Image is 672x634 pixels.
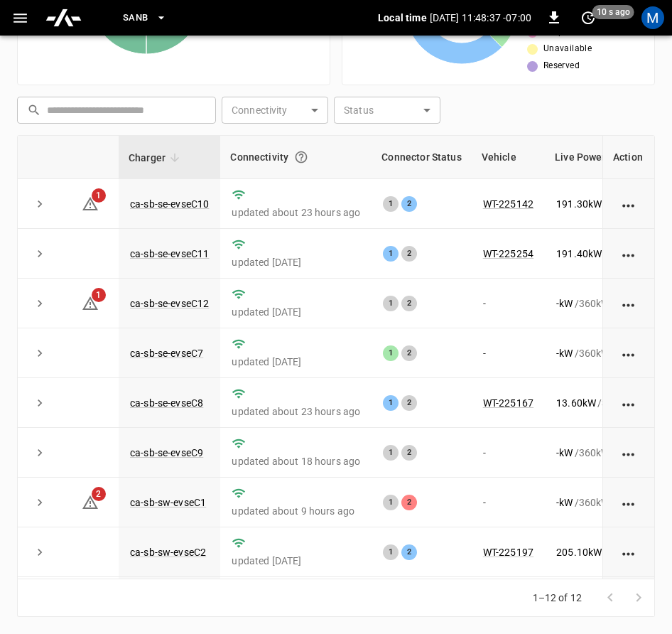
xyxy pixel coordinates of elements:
button: expand row [29,343,50,364]
p: 191.30 kW [556,197,602,211]
p: Local time [378,11,427,25]
div: 1 [383,296,399,311]
a: WT-225142 [483,198,533,210]
a: ca-sb-sw-evseC1 [130,497,206,508]
th: Vehicle [472,136,545,179]
a: WT-225167 [483,397,533,409]
button: SanB [117,4,173,32]
div: / 360 kW [556,446,639,460]
div: / 360 kW [556,247,639,261]
a: ca-sb-se-evseC8 [130,397,203,409]
p: - kW [556,346,573,360]
div: action cell options [620,446,638,460]
p: updated about 23 hours ago [232,404,360,419]
div: 2 [401,495,417,510]
button: expand row [29,442,50,463]
div: 1 [383,445,399,461]
img: ampcontrol.io logo [45,4,82,31]
p: updated [DATE] [232,305,360,319]
a: ca-sb-se-evseC9 [130,447,203,458]
span: 2 [92,487,106,501]
a: 2 [82,496,99,507]
td: - [472,428,545,478]
div: 2 [401,196,417,212]
p: - kW [556,495,573,510]
div: / 360 kW [556,197,639,211]
a: ca-sb-se-evseC11 [130,248,209,259]
p: updated [DATE] [232,355,360,369]
div: action cell options [620,396,638,410]
th: Action [602,136,654,179]
button: expand row [29,193,50,215]
span: Charger [129,149,184,166]
div: action cell options [620,346,638,360]
a: 1 [82,297,99,308]
p: 191.40 kW [556,247,602,261]
a: ca-sb-se-evseC12 [130,298,209,309]
div: action cell options [620,296,638,311]
p: 1–12 of 12 [533,591,582,605]
p: updated [DATE] [232,255,360,269]
div: 1 [383,196,399,212]
p: updated [DATE] [232,554,360,568]
button: expand row [29,293,50,314]
button: expand row [29,542,50,563]
a: 1 [82,197,99,208]
div: action cell options [620,247,638,261]
a: WT-225197 [483,547,533,558]
div: 2 [401,246,417,262]
p: updated about 23 hours ago [232,205,360,220]
div: profile-icon [641,6,664,29]
button: expand row [29,392,50,414]
span: 1 [92,188,106,203]
div: / 360 kW [556,545,639,559]
div: 2 [401,296,417,311]
p: - kW [556,446,573,460]
div: / 360 kW [556,346,639,360]
button: set refresh interval [577,6,600,29]
td: - [472,279,545,328]
td: - [472,328,545,378]
a: ca-sb-se-evseC7 [130,348,203,359]
span: Reserved [543,59,580,73]
div: / 360 kW [556,396,639,410]
div: 1 [383,246,399,262]
button: expand row [29,492,50,513]
div: 2 [401,544,417,560]
div: 1 [383,395,399,411]
span: 1 [92,288,106,302]
p: - kW [556,296,573,311]
div: / 360 kW [556,495,639,510]
th: Live Power [545,136,650,179]
p: 13.60 kW [556,396,596,410]
div: 2 [401,395,417,411]
p: 205.10 kW [556,545,602,559]
div: 1 [383,495,399,510]
td: - [472,478,545,527]
div: Connectivity [230,144,362,170]
a: ca-sb-se-evseC10 [130,198,209,210]
button: Connection between the charger and our software. [288,144,314,170]
p: updated about 9 hours ago [232,504,360,518]
div: 2 [401,345,417,361]
span: Unavailable [543,42,592,56]
span: 10 s ago [592,5,634,19]
p: [DATE] 11:48:37 -07:00 [430,11,531,25]
div: 2 [401,445,417,461]
a: ca-sb-sw-evseC2 [130,547,206,558]
a: WT-225254 [483,248,533,259]
p: updated about 18 hours ago [232,454,360,468]
button: expand row [29,243,50,264]
div: action cell options [620,197,638,211]
div: 1 [383,345,399,361]
div: / 360 kW [556,296,639,311]
span: SanB [123,10,148,26]
div: action cell options [620,495,638,510]
div: 1 [383,544,399,560]
div: action cell options [620,545,638,559]
th: Connector Status [372,136,471,179]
